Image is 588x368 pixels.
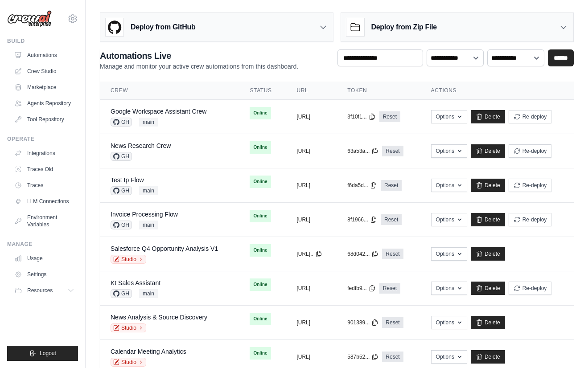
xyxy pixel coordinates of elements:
button: fedfb9... [347,285,375,292]
div: Operate [7,135,78,143]
button: Re-deploy [509,144,552,158]
a: News Research Crew [111,142,171,149]
div: Manage [7,241,78,248]
th: Status [239,82,286,100]
th: URL [286,82,337,100]
a: Crew Studio [11,64,78,78]
button: Options [431,282,467,295]
a: Reset [382,317,403,328]
span: main [139,221,158,229]
th: Crew [100,82,239,100]
button: 63a53a... [347,147,378,155]
span: Online [250,176,271,188]
a: Delete [471,144,505,158]
button: 901389... [347,319,378,326]
button: 8f1966... [347,216,377,223]
h3: Deploy from Zip File [371,22,437,33]
span: Online [250,244,271,257]
th: Token [337,82,420,100]
a: Reset [382,249,403,259]
div: Build [7,37,78,45]
button: Re-deploy [509,110,552,123]
a: News Analysis & Source Discovery [111,314,207,321]
button: 68d042... [347,250,378,258]
span: main [139,289,158,298]
a: Reset [379,111,400,122]
h2: Automations Live [100,49,298,62]
button: f6da5d... [347,182,377,189]
a: Studio [111,358,146,367]
a: Reset [382,352,403,362]
img: Logo [7,10,52,27]
span: main [139,186,158,195]
button: Options [431,110,467,123]
span: Online [250,107,271,119]
a: Usage [11,251,78,266]
a: Traces Old [11,162,78,176]
a: Integrations [11,146,78,160]
button: Re-deploy [509,179,552,192]
a: Delete [471,316,505,329]
a: Delete [471,282,505,295]
a: LLM Connections [11,194,78,209]
span: Online [250,313,271,325]
button: Resources [11,283,78,298]
span: GH [111,186,132,195]
span: Online [250,141,271,154]
a: Studio [111,255,146,264]
button: Logout [7,346,78,361]
span: GH [111,118,132,127]
a: Delete [471,179,505,192]
a: Kt Sales Assistant [111,279,160,286]
a: Delete [471,110,505,123]
a: Delete [471,213,505,226]
button: Options [431,179,467,192]
span: Online [250,210,271,222]
a: Invoice Processing Flow [111,211,178,218]
th: Actions [420,82,574,100]
a: Settings [11,267,78,282]
button: 587b52... [347,353,378,360]
span: GH [111,221,132,229]
span: Resources [27,287,53,294]
img: GitHub Logo [106,18,123,36]
span: Online [250,347,271,360]
a: Test Ip Flow [111,176,144,184]
span: GH [111,289,132,298]
a: Google Workspace Assistant Crew [111,108,206,115]
button: Options [431,316,467,329]
h3: Deploy from GitHub [131,22,195,33]
span: main [139,118,158,127]
a: Calendar Meeting Analytics [111,348,186,355]
a: Reset [381,214,402,225]
a: Reset [379,283,400,294]
a: Delete [471,247,505,261]
a: Reset [382,146,403,156]
button: Re-deploy [509,213,552,226]
button: Options [431,247,467,261]
a: Environment Variables [11,210,78,232]
p: Manage and monitor your active crew automations from this dashboard. [100,62,298,71]
a: Studio [111,323,146,332]
a: Delete [471,350,505,364]
span: GH [111,152,132,161]
button: Options [431,144,467,158]
a: Traces [11,178,78,192]
button: Options [431,350,467,364]
a: Tool Repository [11,112,78,127]
button: Options [431,213,467,226]
a: Salesforce Q4 Opportunity Analysis V1 [111,245,218,252]
a: Automations [11,48,78,62]
button: 3f10f1... [347,113,375,120]
span: Online [250,278,271,291]
button: Re-deploy [509,282,552,295]
a: Marketplace [11,80,78,94]
a: Agents Repository [11,96,78,110]
a: Reset [381,180,402,191]
span: Logout [40,350,56,357]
